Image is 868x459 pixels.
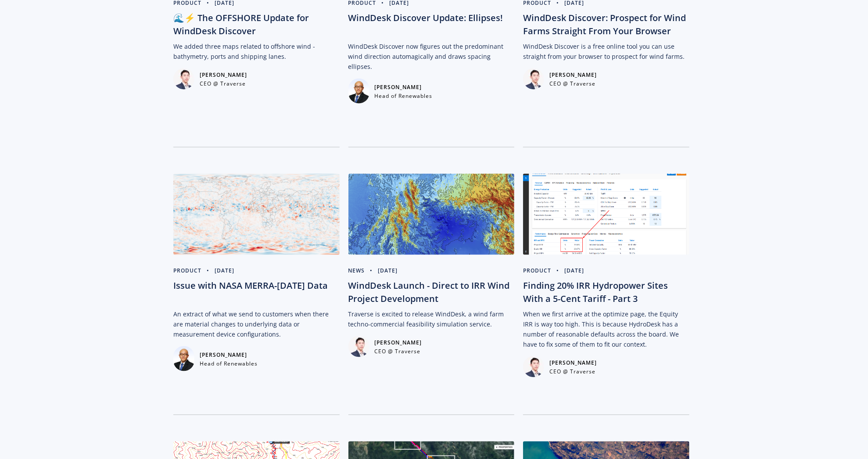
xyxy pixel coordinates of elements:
[375,338,422,348] div: [PERSON_NAME]
[549,80,597,88] div: CEO @ Traverse
[523,309,689,349] p: When we first arrive at the optimize page, the Equity IRR is way too high. This is because HydroD...
[348,41,515,72] p: WindDesk Discover now figures out the predominant wind direction automagically and draws spacing ...
[523,174,689,441] a: Product•[DATE]Finding 20% IRR Hydropower Sites With a 5-Cent Tariff - Part 3When we first arrive ...
[564,266,584,276] div: [DATE]
[375,92,433,100] div: Head of Renewables
[549,70,597,80] div: [PERSON_NAME]
[173,279,340,305] div: Issue with NASA MERRA-[DATE] Data
[348,279,515,305] div: WindDesk Launch - Direct to IRR Wind Project Development
[348,309,515,329] p: Traverse is excited to release WindDesk, a wind farm techno-commercial feasibility simulation ser...
[523,41,689,61] p: WindDesk Discover is a free online tool you can use straight from your browser to prospect for wi...
[200,70,247,80] div: [PERSON_NAME]
[215,266,234,276] div: [DATE]
[348,266,365,276] div: News
[348,174,515,441] a: News•[DATE]WindDesk Launch - Direct to IRR Wind Project DevelopmentTraverse is excited to release...
[549,358,597,368] div: [PERSON_NAME]
[200,360,258,368] div: Head of Renewables
[200,350,258,360] div: [PERSON_NAME]
[375,348,422,355] div: CEO @ Traverse
[201,266,215,276] div: •
[365,266,378,276] div: •
[523,11,689,38] div: WindDesk Discover: Prospect for Wind Farms Straight From Your Browser
[348,11,515,38] div: WindDesk Discover Update: Ellipses!
[173,174,340,441] a: Product•[DATE]Issue with NASA MERRA-[DATE] DataAn extract of what we send to customers when there...
[173,11,340,38] div: 🌊⚡️ The OFFSHORE Update for WindDesk Discover
[375,82,433,92] div: [PERSON_NAME]
[200,80,247,88] div: CEO @ Traverse
[523,266,551,276] div: Product
[551,266,564,276] div: •
[549,368,597,376] div: CEO @ Traverse
[173,266,201,276] div: Product
[173,309,340,339] p: An extract of what we send to customers when there are material changes to underlying data or mea...
[378,266,398,276] div: [DATE]
[523,279,689,305] div: Finding 20% IRR Hydropower Sites With a 5-Cent Tariff - Part 3
[173,41,340,61] p: We added three maps related to offshore wind - bathymetry, ports and shipping lanes.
